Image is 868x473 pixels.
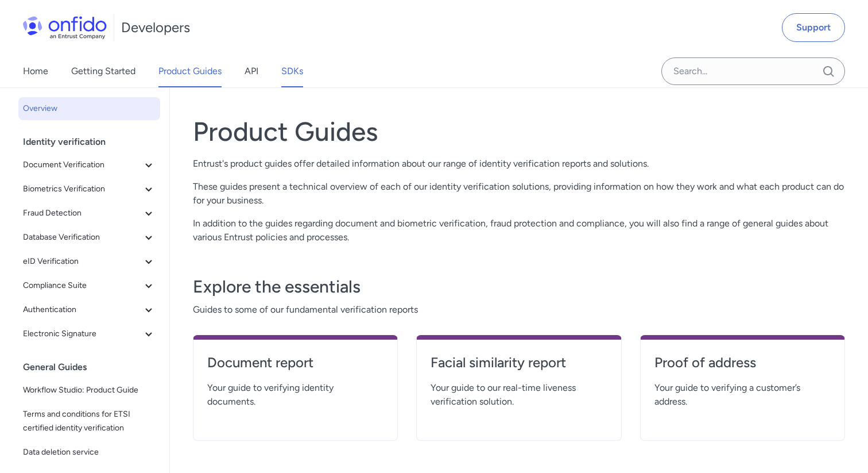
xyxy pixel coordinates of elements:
[158,55,222,87] a: Product Guides
[18,97,160,120] a: Overview
[193,157,845,171] p: Entrust's product guides offer detailed information about our range of identity verification repo...
[18,441,160,464] a: Data deletion service
[207,381,383,409] span: Your guide to verifying identity documents.
[193,116,845,148] h1: Product Guides
[18,298,160,321] button: Authentication
[23,327,142,341] span: Electronic Signature
[23,158,142,172] span: Document Verification
[193,217,845,244] p: In addition to the guides regarding document and biometric verification, fraud protection and com...
[782,13,845,42] a: Support
[431,353,607,372] h4: Facial similarity report
[23,55,48,87] a: Home
[661,57,845,85] input: Onfido search input field
[18,379,160,402] a: Workflow Studio: Product Guide
[18,274,160,297] button: Compliance Suite
[431,353,607,381] a: Facial similarity report
[207,353,383,372] h4: Document report
[23,445,156,459] span: Data deletion service
[654,381,831,409] span: Your guide to verifying a customer’s address.
[654,353,831,372] h4: Proof of address
[18,403,160,440] a: Terms and conditions for ETSI certified identity verification
[23,206,142,220] span: Fraud Detection
[18,322,160,345] button: Electronic Signature
[18,178,160,201] button: Biometrics Verification
[18,226,160,249] button: Database Verification
[23,130,165,153] div: Identity verification
[23,102,156,116] span: Overview
[245,55,258,87] a: API
[23,16,107,39] img: Onfido Logo
[23,356,165,379] div: General Guides
[193,275,845,298] h3: Explore the essentials
[18,250,160,273] button: eID Verification
[431,381,607,409] span: Your guide to our real-time liveness verification solution.
[71,55,135,87] a: Getting Started
[23,182,142,196] span: Biometrics Verification
[121,18,190,37] h1: Developers
[23,383,156,397] span: Workflow Studio: Product Guide
[18,153,160,176] button: Document Verification
[18,202,160,225] button: Fraud Detection
[193,303,845,317] span: Guides to some of our fundamental verification reports
[23,255,142,268] span: eID Verification
[23,407,156,435] span: Terms and conditions for ETSI certified identity verification
[23,279,142,293] span: Compliance Suite
[23,303,142,317] span: Authentication
[23,230,142,244] span: Database Verification
[281,55,303,87] a: SDKs
[654,353,831,381] a: Proof of address
[207,353,383,381] a: Document report
[193,180,845,207] p: These guides present a technical overview of each of our identity verification solutions, providi...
